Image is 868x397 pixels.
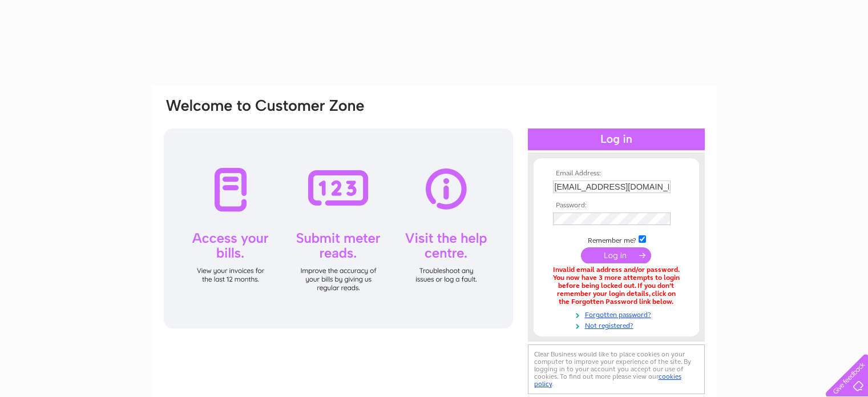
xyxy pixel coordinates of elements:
[550,234,683,245] td: Remember me?
[528,344,705,394] div: Clear Business would like to place cookies on your computer to improve your experience of the sit...
[550,202,683,210] th: Password:
[550,170,683,178] th: Email Address:
[581,247,651,263] input: Submit
[553,266,680,306] div: Invalid email address and/or password. You now have 3 more attempts to login before being locked ...
[534,372,681,388] a: cookies policy
[553,319,683,330] a: Not registered?
[553,308,683,319] a: Forgotten password?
